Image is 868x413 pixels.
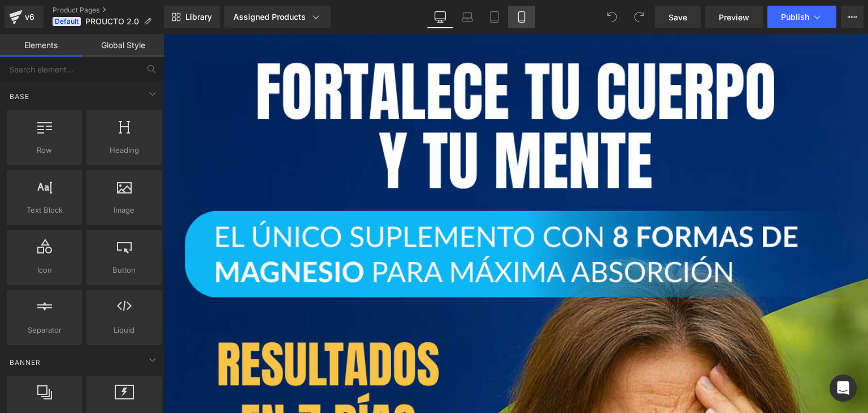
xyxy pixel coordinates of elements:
span: Image [90,204,158,216]
span: Row [10,144,79,156]
div: v6 [23,10,37,24]
div: Assigned Products [233,11,322,23]
span: Icon [10,264,79,276]
button: Undo [601,6,623,28]
button: Redo [628,6,650,28]
a: Product Pages [53,6,164,15]
span: Liquid [90,324,158,336]
a: New Library [164,6,220,28]
span: Banner [8,357,42,368]
a: Preview [705,6,763,28]
span: Publish [781,12,809,21]
span: Preview [719,11,749,23]
span: Button [90,264,158,276]
span: Text Block [10,204,79,216]
button: Publish [767,6,836,28]
span: Base [8,91,31,102]
a: Desktop [427,6,454,28]
span: Separator [10,324,79,336]
a: Global Style [82,34,164,57]
span: Heading [90,144,158,156]
span: Default [53,17,81,26]
a: Mobile [508,6,535,28]
button: More [841,6,863,28]
div: Open Intercom Messenger [830,375,857,402]
span: PROUCTO 2.0 [85,17,139,26]
a: v6 [5,6,44,28]
a: Laptop [454,6,481,28]
a: Tablet [481,6,508,28]
span: Library [185,12,212,22]
span: Save [669,11,687,23]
